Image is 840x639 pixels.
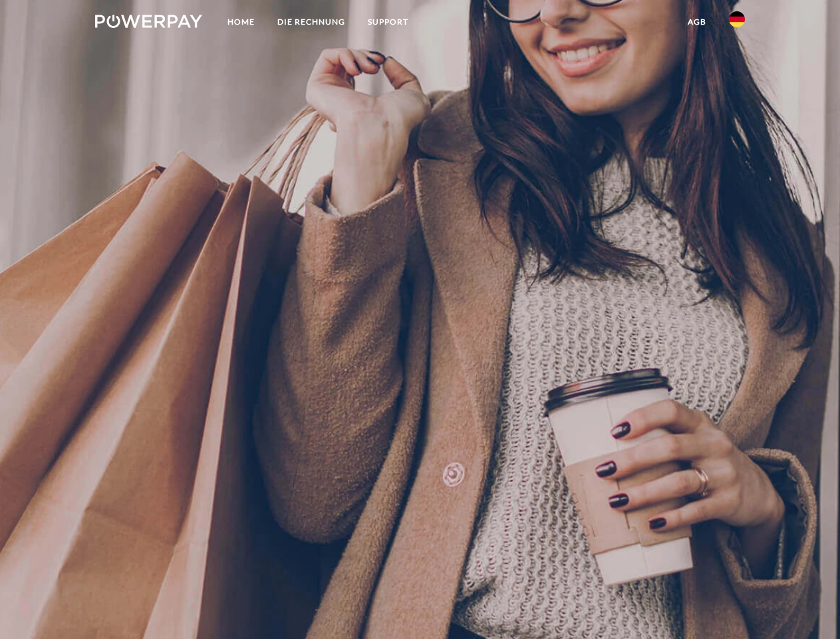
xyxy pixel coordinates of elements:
[216,10,266,34] a: Home
[95,15,202,28] img: logo-powerpay-white.svg
[266,10,356,34] a: DIE RECHNUNG
[356,10,420,34] a: SUPPORT
[729,11,745,27] img: de
[676,10,718,34] a: agb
